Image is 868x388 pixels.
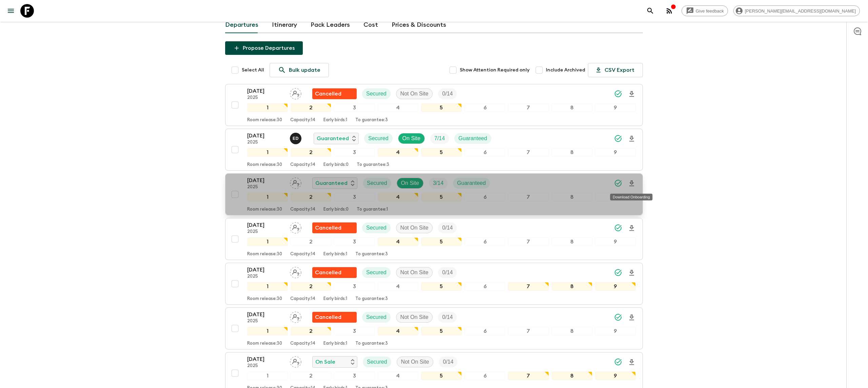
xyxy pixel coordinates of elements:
[366,224,387,232] p: Secured
[334,103,375,112] div: 3
[397,357,434,367] div: Not On Site
[247,185,284,190] p: 2025
[247,355,284,363] p: [DATE]
[396,222,433,233] div: Not On Site
[291,237,331,246] div: 2
[439,357,457,367] div: Trip Fill
[421,193,462,201] div: 5
[552,327,592,336] div: 8
[552,282,592,291] div: 8
[317,134,349,143] p: Guaranteed
[363,357,391,367] div: Secured
[614,179,622,187] svg: Synced Successfully
[595,237,636,246] div: 9
[363,178,391,189] div: Secured
[378,148,418,157] div: 4
[433,179,443,187] p: 3 / 14
[378,103,418,112] div: 4
[421,103,462,112] div: 5
[4,4,18,18] button: menu
[465,148,505,157] div: 6
[272,17,297,33] a: Itinerary
[270,63,329,77] a: Bulk update
[628,358,636,366] svg: Download Onboarding
[355,252,388,257] p: To guarantee: 3
[247,296,282,302] p: Room release: 30
[334,282,375,291] div: 3
[392,17,446,33] a: Prices & Discounts
[242,67,264,73] span: Select All
[400,268,429,277] p: Not On Site
[421,148,462,157] div: 5
[458,134,487,143] p: Guaranteed
[614,90,622,98] svg: Synced Successfully
[614,224,622,232] svg: Synced Successfully
[430,133,449,144] div: Trip Fill
[378,371,418,380] div: 4
[247,162,282,168] p: Room release: 30
[290,224,301,230] span: Assign pack leader
[438,222,457,233] div: Trip Fill
[357,207,388,212] p: To guarantee: 1
[644,4,657,18] button: search adventures
[291,148,331,157] div: 2
[733,5,860,16] div: [PERSON_NAME][EMAIL_ADDRESS][DOMAIN_NAME]
[290,179,301,185] span: Assign pack leader
[290,135,303,140] span: Edwin Duarte Ríos
[438,312,457,323] div: Trip Fill
[291,371,331,380] div: 2
[334,371,375,380] div: 3
[247,252,282,257] p: Room release: 30
[225,129,643,171] button: [DATE]2025Edwin Duarte RíosGuaranteedSecuredOn SiteTrip FillGuaranteed123456789Room release:30Cap...
[508,193,549,201] div: 7
[595,148,636,157] div: 9
[247,237,288,246] div: 1
[247,117,282,123] p: Room release: 30
[546,67,585,73] span: Include Archived
[323,207,349,212] p: Early birds: 0
[225,41,303,55] button: Propose Departures
[460,67,530,73] span: Show Attention Required only
[398,133,425,144] div: On Site
[421,371,462,380] div: 5
[366,313,387,321] p: Secured
[247,363,284,369] p: 2025
[362,222,391,233] div: Secured
[290,117,315,123] p: Capacity: 14
[400,313,429,321] p: Not On Site
[247,87,284,95] p: [DATE]
[508,371,549,380] div: 7
[247,341,282,346] p: Room release: 30
[247,282,288,291] div: 1
[692,8,728,14] span: Give feedback
[508,148,549,157] div: 7
[362,312,391,323] div: Secured
[225,84,643,126] button: [DATE]2025Assign pack leaderFlash Pack cancellationSecuredNot On SiteTrip Fill123456789Room relea...
[438,267,457,278] div: Trip Fill
[334,193,375,201] div: 3
[682,5,728,16] a: Give feedback
[552,371,592,380] div: 8
[465,282,505,291] div: 6
[465,371,505,380] div: 6
[429,178,448,189] div: Trip Fill
[334,148,375,157] div: 3
[225,218,643,260] button: [DATE]2025Assign pack leaderFlash Pack cancellationSecuredNot On SiteTrip Fill123456789Room relea...
[421,282,462,291] div: 5
[628,179,636,188] svg: Download Onboarding
[247,274,284,279] p: 2025
[367,179,387,187] p: Secured
[396,312,433,323] div: Not On Site
[247,207,282,212] p: Room release: 30
[367,358,387,366] p: Secured
[378,282,418,291] div: 4
[368,134,389,143] p: Secured
[378,193,418,201] div: 4
[401,179,419,187] p: On Site
[366,268,387,277] p: Secured
[508,237,549,246] div: 7
[614,358,622,366] svg: Synced Successfully
[457,179,486,187] p: Guaranteed
[289,66,320,74] p: Bulk update
[442,90,453,98] p: 0 / 14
